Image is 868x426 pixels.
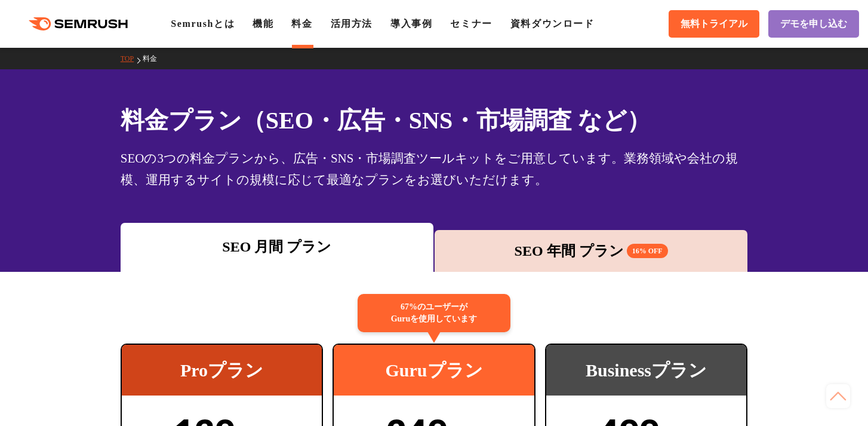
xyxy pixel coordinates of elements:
[122,345,322,396] div: Proプラン
[768,10,859,38] a: デモを申し込む
[143,54,166,63] a: 料金
[546,345,747,396] div: Businessプラン
[171,19,235,29] a: Semrushとは
[669,10,759,38] a: 無料トライアル
[390,19,432,29] a: 導入事例
[291,19,312,29] a: 料金
[510,19,595,29] a: 資料ダウンロード
[121,148,748,191] div: SEOの3つの料金プランから、広告・SNS・市場調査ツールキットをご用意しています。業務領域や会社の規模、運用するサイトの規模に応じて最適なプランをお選びいただけます。
[450,19,492,29] a: セミナー
[331,19,373,29] a: 活用方法
[121,54,143,63] a: TOP
[681,18,747,30] span: 無料トライアル
[441,240,741,262] div: SEO 年間 プラン
[253,19,273,29] a: 機能
[127,236,427,258] div: SEO 月間 プラン
[358,294,510,332] div: 67%のユーザーが Guruを使用しています
[627,244,668,258] span: 16% OFF
[780,18,847,30] span: デモを申し込む
[334,345,534,396] div: Guruプラン
[121,103,748,138] h1: 料金プラン（SEO・広告・SNS・市場調査 など）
